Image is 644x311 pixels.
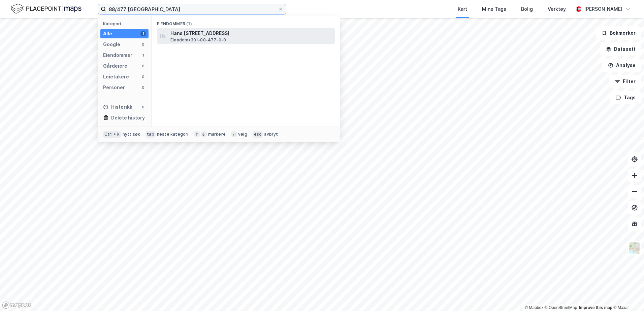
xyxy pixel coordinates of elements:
[628,242,641,254] img: Z
[152,16,340,28] div: Eiendommer (1)
[521,5,533,13] div: Bolig
[103,51,132,59] div: Eiendommer
[253,131,263,138] div: esc
[600,42,641,56] button: Datasett
[140,63,146,69] div: 0
[548,5,566,13] div: Verktøy
[208,132,226,137] div: markere
[103,131,121,138] div: Ctrl + k
[170,37,226,43] span: Eiendom • 301-88-477-0-0
[458,5,467,13] div: Kart
[609,75,641,88] button: Filter
[482,5,506,13] div: Mine Tags
[103,21,149,26] div: Kategori
[264,132,278,137] div: avbryt
[238,132,247,137] div: velg
[103,83,125,92] div: Personer
[103,40,120,48] div: Google
[602,59,641,72] button: Analyse
[140,85,146,90] div: 0
[146,131,156,138] div: tab
[140,104,146,110] div: 0
[596,26,641,40] button: Bokmerker
[2,301,32,309] a: Mapbox homepage
[11,3,82,15] img: logo.f888ab2527a4732fd821a326f86c7f29.svg
[140,74,146,79] div: 0
[579,305,612,310] a: Improve this map
[584,5,622,13] div: [PERSON_NAME]
[140,31,146,36] div: 1
[111,114,145,122] div: Delete history
[610,279,644,311] iframe: Chat Widget
[545,305,577,310] a: OpenStreetMap
[103,62,127,70] div: Gårdeiere
[103,30,112,38] div: Alle
[106,4,278,14] input: Søk på adresse, matrikkel, gårdeiere, leietakere eller personer
[140,42,146,47] div: 0
[140,53,146,58] div: 1
[170,29,332,37] span: Hans [STREET_ADDRESS]
[103,73,129,81] div: Leietakere
[610,91,641,104] button: Tags
[157,132,189,137] div: neste kategori
[123,132,140,137] div: nytt søk
[525,305,543,310] a: Mapbox
[103,103,132,111] div: Historikk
